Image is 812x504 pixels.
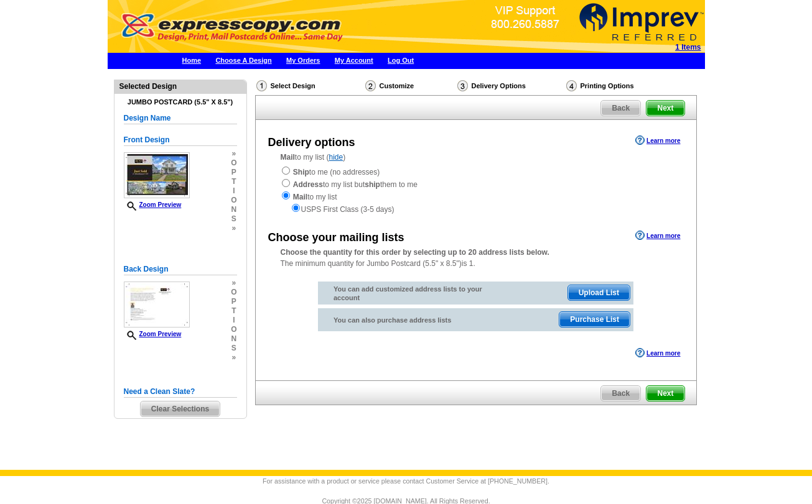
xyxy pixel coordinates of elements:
[365,180,380,189] strong: ship
[329,153,343,162] a: hide
[182,57,202,64] a: Home
[335,57,373,64] a: My Account
[281,153,295,162] strong: Mail
[124,263,237,275] h5: Back Design
[231,168,236,177] span: p
[600,385,641,401] a: Back
[124,134,237,146] h5: Front Design
[601,386,640,401] span: Back
[124,331,182,337] a: Zoom Preview
[675,43,701,52] strong: 1 Items
[231,278,236,288] span: »
[231,316,236,325] span: i
[124,112,237,124] h5: Design Name
[231,186,236,196] span: i
[231,158,236,168] span: o
[293,193,307,201] strong: Mail
[601,101,640,116] span: Back
[231,196,236,205] span: o
[231,288,236,297] span: o
[635,348,680,358] a: Learn more
[646,101,684,116] span: Next
[231,306,236,316] span: t
[559,312,630,327] span: Purchase List
[231,149,236,158] span: »
[566,80,577,91] img: Printing Options & Summary
[231,325,236,334] span: o
[256,152,696,215] div: to my list ( )
[281,248,549,257] strong: Choose the quantity for this order by selecting up to 20 address lists below.
[293,168,309,176] strong: Ship
[286,57,320,64] a: My Orders
[565,80,676,92] div: Printing Options
[456,80,565,95] div: Delivery Options
[124,386,237,398] h5: Need a Clean Slate?
[318,282,498,305] div: You can add customized address lists to your account
[231,214,236,224] span: s
[256,247,696,269] div: The minimum quantity for Jumbo Postcard (5.5" x 8.5")is 1.
[600,100,641,116] a: Back
[124,282,190,328] img: small-thumb.jpg
[231,224,236,233] span: »
[231,177,236,186] span: t
[635,135,680,145] a: Learn more
[231,353,236,362] span: »
[124,152,190,198] img: small-thumb.jpg
[124,201,182,208] a: Zoom Preview
[231,334,236,344] span: n
[281,203,671,215] div: USPS First Class (3-5 days)
[124,98,237,106] h4: Jumbo Postcard (5.5" x 8.5")
[365,80,376,91] img: Customize
[114,80,246,92] div: Selected Design
[635,231,680,241] a: Learn more
[141,401,220,416] span: Clear Selections
[646,386,684,401] span: Next
[231,205,236,214] span: n
[268,229,404,246] div: Choose your mailing lists
[388,57,414,64] a: Log Out
[255,80,364,95] div: Select Design
[231,344,236,353] span: s
[231,297,236,306] span: p
[293,180,323,189] strong: Address
[568,285,630,300] span: Upload List
[364,80,456,92] div: Customize
[256,80,267,91] img: Select Design
[215,57,271,64] a: Choose A Design
[268,134,355,151] div: Delivery options
[281,165,671,215] div: to me (no addresses) to my list but them to me to my list
[457,80,468,91] img: Delivery Options
[318,308,498,328] div: You can also purchase address lists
